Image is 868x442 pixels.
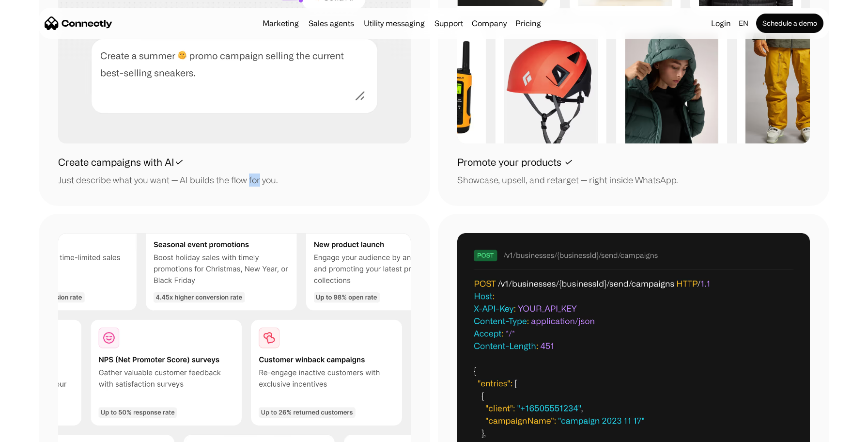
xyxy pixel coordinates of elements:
[305,19,358,27] a: Sales agents
[735,16,754,30] div: en
[45,16,112,31] a: home
[259,19,303,27] a: Marketing
[739,16,748,30] div: en
[58,155,184,170] h1: Create campaigns with AI✓
[19,425,58,439] ul: Language list
[707,16,735,30] a: Login
[511,19,545,27] a: Pricing
[58,174,278,187] div: Just describe what you want — AI builds the flow for you.
[756,14,823,33] a: Schedule a demo
[360,19,429,27] a: Utility messaging
[469,16,510,30] div: Company
[10,424,58,439] aside: Language selected: English
[457,155,573,170] h1: Promote your products ✓
[431,19,467,27] a: Support
[472,16,507,30] div: Company
[457,174,678,187] div: Showcase, upsell, and retarget — right inside WhatsApp.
